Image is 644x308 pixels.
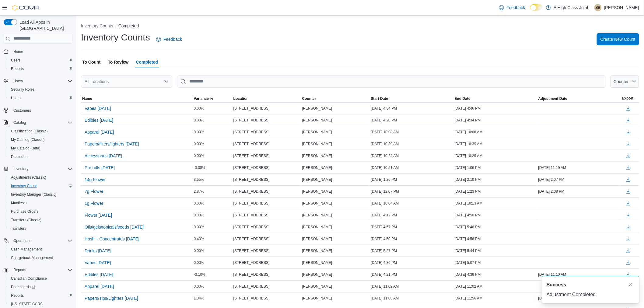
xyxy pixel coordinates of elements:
[11,58,20,63] span: Users
[370,152,453,159] div: [DATE] 10:24 AM
[193,105,232,112] div: 0.00%
[193,283,232,290] div: 0.00%
[302,189,332,194] span: [PERSON_NAME]
[370,95,453,102] button: Start Date
[302,213,332,218] span: [PERSON_NAME]
[11,175,46,180] span: Adjustments (Classic)
[11,96,20,100] span: Users
[85,165,115,171] span: Pre rolls [DATE]
[9,174,49,181] a: Adjustments (Classic)
[85,177,106,183] span: 14g Flower
[9,145,72,152] span: My Catalog (Beta)
[9,225,29,232] a: Transfers
[85,212,112,218] span: Flower [DATE]
[11,137,45,142] span: My Catalog (Classic)
[9,57,23,64] a: Users
[11,119,28,126] button: Catalog
[302,260,332,265] span: [PERSON_NAME]
[9,208,41,215] a: Purchase Orders
[9,86,72,93] span: Security Roles
[85,260,111,266] span: Vapes [DATE]
[6,135,75,144] button: My Catalog (Classic)
[453,235,537,243] div: [DATE] 4:56 PM
[370,283,453,290] div: [DATE] 11:02 AM
[13,268,26,272] span: Reports
[85,117,113,123] span: Edibles [DATE]
[82,234,142,243] button: Hash + Concentrates [DATE]
[6,190,75,199] button: Inventory Manager (Classic)
[118,23,139,28] button: Completed
[547,281,634,289] div: Notification
[232,295,301,302] div: [STREET_ADDRESS]
[1,236,75,245] button: Operations
[370,176,453,183] div: [DATE] 1:26 PM
[9,199,72,207] span: Manifests
[11,107,33,114] a: Customers
[81,23,113,28] button: Inventory Counts
[370,105,453,112] div: [DATE] 4:34 PM
[85,129,114,135] span: Apparel [DATE]
[604,4,639,11] p: [PERSON_NAME]
[6,127,75,135] button: Classification (Classic)
[9,300,72,308] span: Washington CCRS
[302,272,332,277] span: [PERSON_NAME]
[453,152,537,159] div: [DATE] 10:29 AM
[6,173,75,182] button: Adjustments (Classic)
[11,87,34,92] span: Security Roles
[11,293,24,298] span: Reports
[554,4,589,11] p: A High Class Joint
[597,33,639,45] button: Create New Count
[11,48,26,55] a: Home
[302,248,332,253] span: [PERSON_NAME]
[370,140,453,148] div: [DATE] 10:29 AM
[453,212,537,219] div: [DATE] 4:50 PM
[302,96,316,101] span: Counter
[232,128,301,136] div: [STREET_ADDRESS]
[193,117,232,124] div: 0.00%
[193,212,232,219] div: 0.33%
[193,271,232,278] div: -0.10%
[9,153,32,160] a: Promotions
[596,4,600,11] span: SB
[370,247,453,254] div: [DATE] 5:27 PM
[232,95,301,102] button: Location
[453,140,537,148] div: [DATE] 10:39 AM
[85,295,138,301] span: Papers/Tips/Lighters [DATE]
[108,56,128,68] span: To Review
[81,95,193,102] button: Name
[9,275,72,282] span: Canadian Compliance
[82,282,116,291] button: Apparel [DATE]
[9,283,72,291] span: Dashboards
[302,153,332,158] span: [PERSON_NAME]
[11,209,39,214] span: Purchase Orders
[81,31,150,44] h1: Inventory Counts
[85,283,114,289] span: Apparel [DATE]
[232,105,301,112] div: [STREET_ADDRESS]
[453,259,537,266] div: [DATE] 5:07 PM
[11,255,53,260] span: Chargeback Management
[537,188,621,195] div: [DATE] 2:08 PM
[82,116,116,125] button: Edibles [DATE]
[9,128,50,135] a: Classification (Classic)
[193,235,232,243] div: 0.43%
[82,175,108,184] button: 14g Flower
[9,174,72,181] span: Adjustments (Classic)
[154,33,184,45] a: Feedback
[13,166,28,171] span: Inventory
[6,182,75,190] button: Inventory Count
[537,176,621,183] div: [DATE] 2:07 PM
[11,77,25,85] button: Users
[17,19,72,31] span: Load All Apps in [GEOGRAPHIC_DATA]
[9,216,72,224] span: Transfers (Classic)
[9,182,72,190] span: Inventory Count
[9,128,72,135] span: Classification (Classic)
[11,201,26,205] span: Manifests
[6,216,75,224] button: Transfers (Classic)
[136,56,158,68] span: Completed
[453,283,537,290] div: [DATE] 11:02 AM
[85,105,111,111] span: Vapes [DATE]
[11,266,72,274] span: Reports
[11,237,72,244] span: Operations
[82,222,146,232] button: Oils/gels/topicals/seeds [DATE]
